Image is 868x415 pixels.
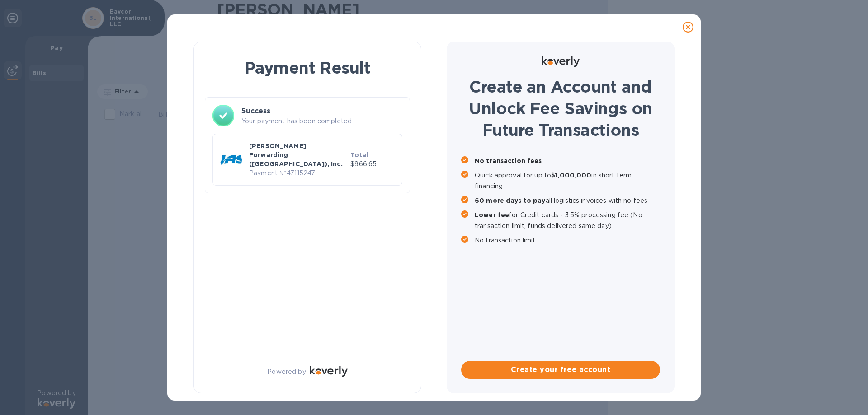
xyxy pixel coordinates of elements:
[551,172,591,179] b: $1,000,000
[249,141,347,168] p: [PERSON_NAME] Forwarding ([GEOGRAPHIC_DATA]), Inc.
[267,367,306,377] p: Powered by
[461,361,660,379] button: Create your free account
[461,76,660,141] h1: Create an Account and Unlock Fee Savings on Future Transactions
[241,117,402,126] p: Your payment has been completed.
[475,210,660,231] p: for Credit cards - 3.5% processing fee (No transaction limit, funds delivered same day)
[249,168,347,178] p: Payment № 47115247
[475,157,542,164] b: No transaction fees
[310,366,348,377] img: Logo
[350,159,395,169] p: $966.65
[475,235,660,246] p: No transaction limit
[542,56,580,67] img: Logo
[208,56,406,79] h1: Payment Result
[475,197,546,204] b: 60 more days to pay
[475,211,509,219] b: Lower fee
[468,364,653,375] span: Create your free account
[475,195,660,206] p: all logistics invoices with no fees
[350,151,368,159] b: Total
[475,170,660,191] p: Quick approval for up to in short term financing
[241,106,402,117] h3: Success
